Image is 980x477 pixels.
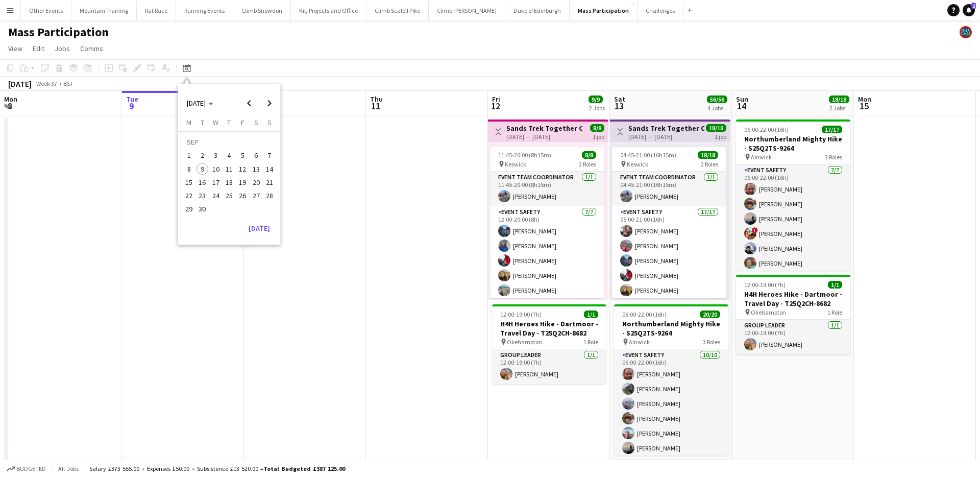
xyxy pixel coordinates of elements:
span: 2 [971,3,976,9]
h3: H4H Heroes Hike - Dartmoor - Travel Day - T25Q2CH-8682 [492,319,606,338]
span: Thu [370,94,383,104]
span: 15 [183,176,195,188]
h3: Sands Trek Together Challenge - S25Q2CH-9384 [506,124,582,133]
h3: Northumberland Mighty Hike - S25Q2TS-9264 [736,134,850,153]
div: 1 job [593,132,604,140]
div: [DATE] [8,79,32,89]
a: Edit [29,42,48,55]
span: 18/18 [698,151,718,159]
app-job-card: 06:00-22:00 (16h)17/17Northumberland Mighty Hike - S25Q2TS-9264 Alnwick3 RolesEvent Safety7/706:0... [736,120,850,271]
button: Running Events [176,1,233,20]
span: 24 [210,189,222,202]
button: 23-09-2025 [195,189,209,202]
app-job-card: 11:45-20:00 (8h15m)8/8 Keswick2 RolesEvent Team Coordinator1/111:45-20:00 (8h15m)[PERSON_NAME]Eve... [490,147,604,298]
button: Challenges [638,1,683,20]
span: 13 [250,163,262,175]
span: 20 [250,176,262,188]
span: 22 [183,189,195,202]
span: 28 [263,189,276,202]
span: 18 [223,176,235,188]
span: 7 [263,150,276,162]
span: 56/56 [707,96,727,103]
button: Next month [259,93,280,113]
span: 1/1 [828,281,842,289]
h1: Mass Participation [8,25,109,40]
app-card-role: Group Leader1/112:00-19:00 (7h)[PERSON_NAME] [736,320,850,354]
div: 12:00-19:00 (7h)1/1H4H Heroes Hike - Dartmoor - Travel Day - T25Q2CH-8682 Okehampton1 RoleGroup L... [492,304,606,384]
button: Choose month and year [183,94,217,112]
span: 29 [183,203,195,216]
div: 2 Jobs [589,104,605,112]
button: [DATE] [244,220,274,236]
span: Sat [614,94,625,104]
span: 8/8 [590,124,604,132]
button: Mountain Training [71,1,137,20]
button: 09-09-2025 [195,162,209,176]
app-job-card: 12:00-19:00 (7h)1/1H4H Heroes Hike - Dartmoor - Travel Day - T25Q2CH-8682 Okehampton1 RoleGroup L... [736,275,850,354]
span: 12 [236,163,249,175]
span: 2 Roles [579,160,596,168]
button: 20-09-2025 [249,176,262,189]
app-card-role: Event Safety7/712:00-20:00 (8h)[PERSON_NAME][PERSON_NAME][PERSON_NAME][PERSON_NAME][PERSON_NAME] [490,206,604,330]
span: 18/18 [706,124,726,132]
span: 9/9 [589,96,603,103]
span: 1/1 [584,311,598,318]
app-card-role: Event Safety7/706:00-22:00 (16h)[PERSON_NAME][PERSON_NAME][PERSON_NAME]![PERSON_NAME][PERSON_NAME... [736,164,850,288]
span: Mon [4,94,17,104]
button: Rat Race [137,1,176,20]
span: Tue [126,94,138,104]
span: 11 [369,100,383,112]
span: Jobs [55,44,70,53]
span: T [227,118,231,127]
span: All jobs [56,465,81,472]
button: 21-09-2025 [263,176,276,189]
span: Keswick [627,160,648,168]
button: 29-09-2025 [182,202,195,216]
button: 13-09-2025 [249,162,262,176]
span: 2 [197,150,209,162]
button: Previous month [239,93,259,113]
span: 17 [210,176,222,188]
span: 3 Roles [703,338,720,346]
h3: Northumberland Mighty Hike - S25Q2TS-9264 [614,319,728,338]
span: T [201,118,204,127]
button: 06-09-2025 [249,149,262,162]
button: 11-09-2025 [223,162,236,176]
button: 19-09-2025 [236,176,249,189]
app-card-role: Event Team Coordinator1/111:45-20:00 (8h15m)[PERSON_NAME] [490,172,604,206]
span: Week 37 [34,80,59,87]
a: 2 [963,4,975,16]
span: M [186,118,191,127]
app-job-card: 06:00-22:00 (16h)20/20Northumberland Mighty Hike - S25Q2TS-9264 Alnwick3 RolesEvent Safety10/1006... [614,304,728,456]
div: [DATE] → [DATE] [628,133,704,140]
div: 2 Jobs [829,104,849,112]
span: Mon [858,94,871,104]
span: 14 [734,100,748,112]
span: S [254,118,258,127]
span: 11 [223,163,235,175]
span: 3 Roles [825,153,842,161]
div: BST [63,80,73,87]
span: 12:00-19:00 (7h) [500,311,542,318]
span: View [8,44,22,53]
span: 04:45-21:00 (16h15m) [620,151,676,159]
span: 21 [263,176,276,188]
button: Budgeted [5,463,47,474]
button: 05-09-2025 [236,149,249,162]
button: 01-09-2025 [182,149,195,162]
span: 5 [236,150,249,162]
button: Mass Participation [570,1,638,20]
button: 15-09-2025 [182,176,195,189]
button: 17-09-2025 [209,176,223,189]
span: W [213,118,218,127]
button: 22-09-2025 [182,189,195,202]
button: Kit, Projects and Office [291,1,366,20]
span: [DATE] [187,99,206,108]
app-job-card: 04:45-21:00 (16h15m)18/18 Keswick2 RolesEvent Team Coordinator1/104:45-21:00 (16h15m)[PERSON_NAME... [612,147,726,298]
span: Alnwick [751,153,772,161]
button: Other Events [21,1,71,20]
span: 23 [197,189,209,202]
